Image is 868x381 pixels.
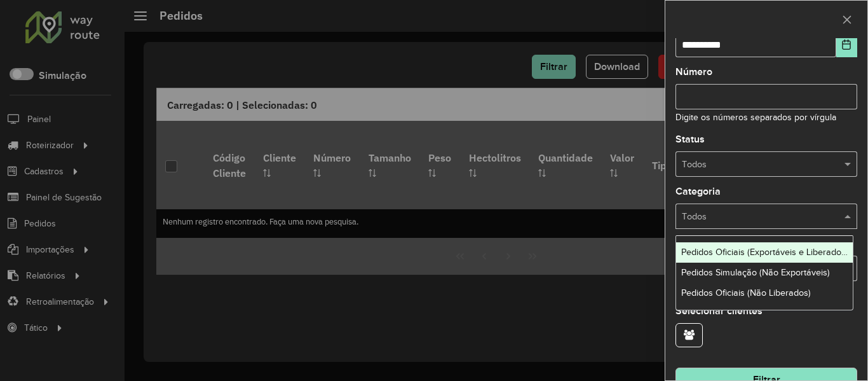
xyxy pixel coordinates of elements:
[675,303,763,319] label: Selecionar clientes
[675,132,705,147] label: Status
[675,113,836,122] small: Digite os números separados por vírgula
[836,32,857,57] button: Choose Date
[675,64,712,80] label: Número
[681,247,848,257] span: Pedidos Oficiais (Exportáveis e Liberados)
[681,287,811,298] span: Pedidos Oficiais (Não Liberados)
[675,184,721,199] label: Categoria
[675,235,853,310] ng-dropdown-panel: Options list
[681,267,830,277] span: Pedidos Simulação (Não Exportáveis)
